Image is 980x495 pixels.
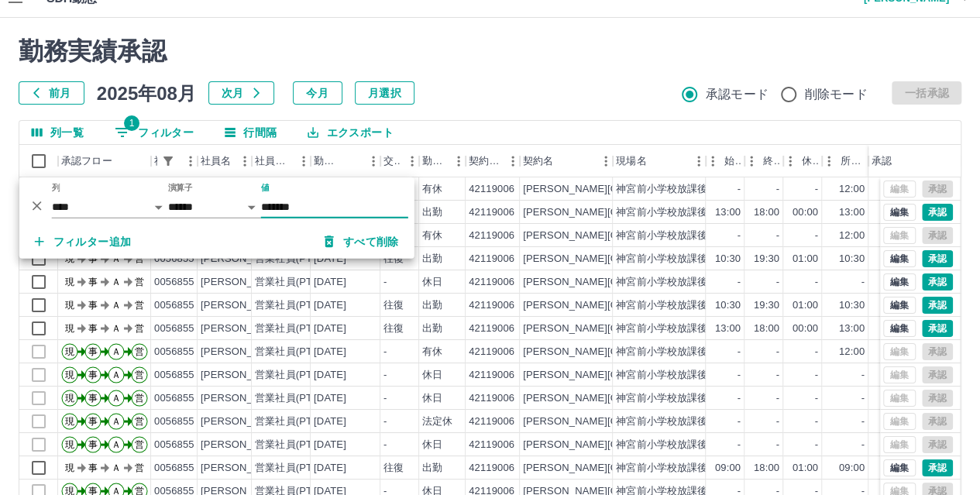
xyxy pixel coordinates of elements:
[706,145,744,177] div: 始業
[362,150,385,173] button: メニュー
[616,321,738,336] div: 神宮前小学校放課後クラブ
[383,438,387,452] div: -
[383,368,387,383] div: -
[311,145,380,177] div: 勤務日
[255,438,336,452] div: 営業社員(PT契約)
[422,368,442,383] div: 休日
[314,391,346,406] div: [DATE]
[815,182,818,197] div: -
[422,414,452,429] div: 法定休
[135,439,144,450] text: 営
[616,391,738,406] div: 神宮前小学校放課後クラブ
[157,150,179,172] button: フィルター表示
[314,252,346,266] div: [DATE]
[383,414,387,429] div: -
[201,298,285,313] div: [PERSON_NAME]
[201,252,285,266] div: [PERSON_NAME]
[469,145,501,177] div: 契約コード
[715,298,741,313] div: 10:30
[419,145,466,177] div: 勤務区分
[135,277,144,287] text: 営
[314,145,340,177] div: 勤務日
[466,145,520,177] div: 契約コード
[523,298,714,313] div: [PERSON_NAME][GEOGRAPHIC_DATA]
[883,459,916,476] button: 編集
[102,121,206,144] button: フィルター表示
[168,182,193,194] label: 演算子
[616,205,738,220] div: 神宮前小学校放課後クラブ
[112,393,121,404] text: Ａ
[805,85,868,104] span: 削除モード
[839,321,865,336] div: 13:00
[616,438,738,452] div: 神宮前小学校放課後クラブ
[776,345,779,359] div: -
[815,368,818,383] div: -
[314,298,346,313] div: [DATE]
[616,298,738,313] div: 神宮前小学校放課後クラブ
[523,461,714,476] div: [PERSON_NAME][GEOGRAPHIC_DATA]
[255,391,336,406] div: 営業社員(PT契約)
[383,145,401,177] div: 交通費
[738,275,741,290] div: -
[839,345,865,359] div: 12:00
[715,205,741,220] div: 13:00
[687,150,710,173] button: メニュー
[776,229,779,243] div: -
[523,391,714,406] div: [PERSON_NAME][GEOGRAPHIC_DATA]
[754,461,779,476] div: 18:00
[58,145,151,177] div: 承認フロー
[255,368,336,383] div: 営業社員(PT契約)
[523,368,714,383] div: [PERSON_NAME][GEOGRAPHIC_DATA]
[65,300,74,311] text: 現
[822,145,868,177] div: 所定開始
[715,321,741,336] div: 13:00
[314,368,346,383] div: [DATE]
[616,229,738,243] div: 神宮前小学校放課後クラブ
[738,368,741,383] div: -
[135,416,144,427] text: 営
[469,391,514,406] div: 42119006
[883,250,916,267] button: 編集
[154,438,194,452] div: 0056855
[872,145,892,177] div: 承認
[314,414,346,429] div: [DATE]
[469,182,514,197] div: 42119006
[201,368,285,383] div: [PERSON_NAME]
[154,275,194,290] div: 0056855
[212,121,289,144] button: 行間隔
[501,150,524,173] button: メニュー
[793,205,818,220] div: 00:00
[776,391,779,406] div: -
[26,194,49,217] button: 削除
[922,250,953,267] button: 承認
[383,275,387,290] div: -
[839,298,865,313] div: 10:30
[520,145,613,177] div: 契約名
[815,345,818,359] div: -
[201,414,285,429] div: [PERSON_NAME]
[65,462,74,473] text: 現
[401,150,424,173] button: メニュー
[88,393,98,404] text: 事
[19,121,96,144] button: 列選択
[469,345,514,359] div: 42119006
[19,36,961,66] h2: 勤務実績承認
[922,459,953,476] button: 承認
[594,150,617,173] button: メニュー
[154,391,194,406] div: 0056855
[255,252,336,266] div: 営業社員(PT契約)
[422,461,442,476] div: 出勤
[815,391,818,406] div: -
[523,252,714,266] div: [PERSON_NAME][GEOGRAPHIC_DATA]
[422,252,442,266] div: 出勤
[616,368,738,383] div: 神宮前小学校放課後クラブ
[523,414,714,429] div: [PERSON_NAME][GEOGRAPHIC_DATA]
[198,145,252,177] div: 社員名
[922,273,953,290] button: 承認
[293,81,342,105] button: 今月
[201,321,285,336] div: [PERSON_NAME]
[314,461,346,476] div: [DATE]
[469,298,514,313] div: 42119006
[422,321,442,336] div: 出勤
[112,277,121,287] text: Ａ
